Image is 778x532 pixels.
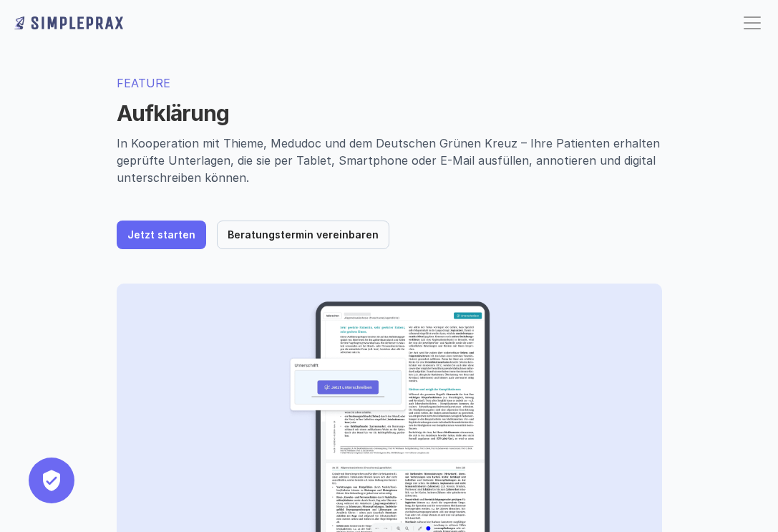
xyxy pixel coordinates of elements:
p: In Kooperation mit Thieme, Medudoc und dem Deutschen Grünen Kreuz – Ihre Patienten erhalten geprü... [117,135,662,186]
h1: Aufklärung [117,100,662,126]
a: Beratungstermin vereinbaren [217,221,389,249]
p: Jetzt starten [127,229,195,241]
p: Beratungstermin vereinbaren [228,229,379,241]
p: FEATURE [117,74,662,92]
a: Jetzt starten [117,221,206,249]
